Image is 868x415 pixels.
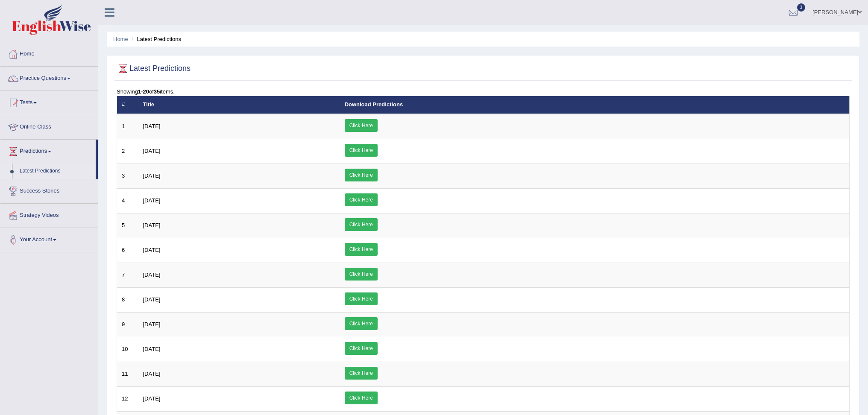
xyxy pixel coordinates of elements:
span: [DATE] [143,148,161,154]
div: Showing of items. [117,88,850,96]
a: Click Here [345,243,378,256]
a: Strategy Videos [0,204,98,225]
td: 10 [117,337,138,362]
a: Tests [0,91,98,112]
a: Predictions [0,140,96,161]
a: Click Here [345,144,378,157]
td: 1 [117,114,138,139]
span: 3 [797,3,806,12]
a: Click Here [345,193,378,206]
td: 11 [117,362,138,386]
a: Click Here [345,292,378,305]
td: 12 [117,386,138,411]
span: [DATE] [143,172,161,179]
td: 6 [117,238,138,263]
span: [DATE] [143,395,161,402]
td: 7 [117,263,138,287]
td: 2 [117,139,138,164]
a: Click Here [345,342,378,355]
a: Home [113,36,128,42]
a: Click Here [345,169,378,181]
a: Home [0,42,98,64]
li: Latest Predictions [129,35,181,43]
span: [DATE] [143,123,161,129]
a: Your Account [0,228,98,249]
td: 5 [117,213,138,238]
span: [DATE] [143,222,161,228]
a: Click Here [345,268,378,281]
a: Online Class [0,115,98,137]
a: Latest Predictions [16,164,96,179]
td: 4 [117,188,138,213]
a: Success Stories [0,179,98,201]
span: [DATE] [143,197,161,204]
span: [DATE] [143,247,161,253]
th: Title [138,96,340,114]
span: [DATE] [143,296,161,303]
b: 1-20 [138,88,149,95]
td: 3 [117,164,138,188]
a: Click Here [345,317,378,330]
td: 9 [117,312,138,337]
span: [DATE] [143,346,161,352]
a: Click Here [345,367,378,380]
a: Click Here [345,119,378,132]
h2: Latest Predictions [117,62,191,75]
th: # [117,96,138,114]
a: Click Here [345,218,378,231]
span: [DATE] [143,321,161,327]
a: Practice Questions [0,67,98,88]
a: Click Here [345,392,378,404]
span: [DATE] [143,272,161,278]
span: [DATE] [143,371,161,377]
b: 35 [154,88,160,95]
th: Download Predictions [340,96,850,114]
td: 8 [117,287,138,312]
